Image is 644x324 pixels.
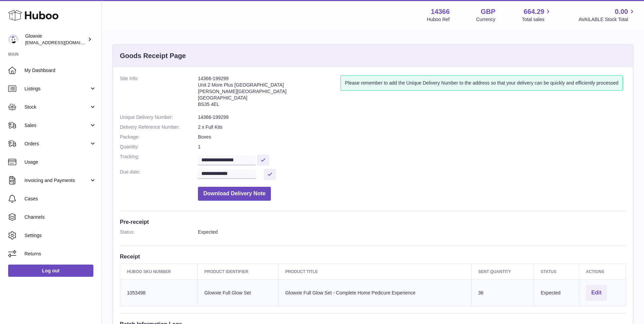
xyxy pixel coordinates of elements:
[120,51,186,60] h3: Goods Receipt Page
[198,75,341,111] address: 14366-199299 Unit 2 More Plus [GEOGRAPHIC_DATA] [PERSON_NAME][GEOGRAPHIC_DATA] [GEOGRAPHIC_DATA] ...
[278,280,471,306] td: Glowxie Full Glow Set - Complete Home Pedicure Experience
[120,75,198,111] dt: Site Info:
[24,196,96,202] span: Cases
[24,177,89,184] span: Invoicing and Payments
[120,229,198,235] dt: Status:
[586,285,607,301] button: Edit
[120,114,198,121] dt: Unique Delivery Number:
[120,124,198,130] dt: Delivery Reference Number:
[579,264,626,280] th: Actions
[341,75,623,91] div: Please remember to add the Unique Delivery Number to the address so that your delivery can be qui...
[120,264,198,280] th: Huboo SKU Number
[198,280,278,306] td: Glowxie Full Glow Set
[522,16,552,23] span: Total sales
[120,253,626,260] h3: Receipt
[120,169,198,180] dt: Due date:
[578,16,636,23] span: AVAILABLE Stock Total
[24,214,96,220] span: Channels
[120,218,626,226] h3: Pre-receipt
[431,7,450,16] strong: 14366
[471,264,534,280] th: Sent Quantity
[427,16,450,23] div: Huboo Ref
[278,264,471,280] th: Product title
[120,134,198,140] dt: Package:
[120,154,198,165] dt: Tracking:
[24,67,96,74] span: My Dashboard
[534,264,579,280] th: Status
[24,232,96,239] span: Settings
[25,40,100,45] span: [EMAIL_ADDRESS][DOMAIN_NAME]
[24,159,96,165] span: Usage
[24,104,89,110] span: Stock
[198,134,626,140] dd: Boxes
[120,144,198,150] dt: Quantity:
[578,7,636,23] a: 0.00 AVAILABLE Stock Total
[522,7,552,23] a: 664.29 Total sales
[198,264,278,280] th: Product Identifier
[534,280,579,306] td: Expected
[471,280,534,306] td: 36
[24,122,89,129] span: Sales
[481,7,495,16] strong: GBP
[523,7,544,16] span: 664.29
[198,124,626,130] dd: 2 x Full Kits
[24,86,89,92] span: Listings
[198,144,626,150] dd: 1
[24,141,89,147] span: Orders
[120,280,198,306] td: 1053498
[615,7,628,16] span: 0.00
[8,265,93,277] a: Log out
[198,114,626,121] dd: 14366-199299
[198,187,271,201] button: Download Delivery Note
[476,16,496,23] div: Currency
[8,34,18,44] img: internalAdmin-14366@internal.huboo.com
[25,33,86,46] div: Glowxie
[198,229,626,235] dd: Expected
[24,251,96,257] span: Returns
